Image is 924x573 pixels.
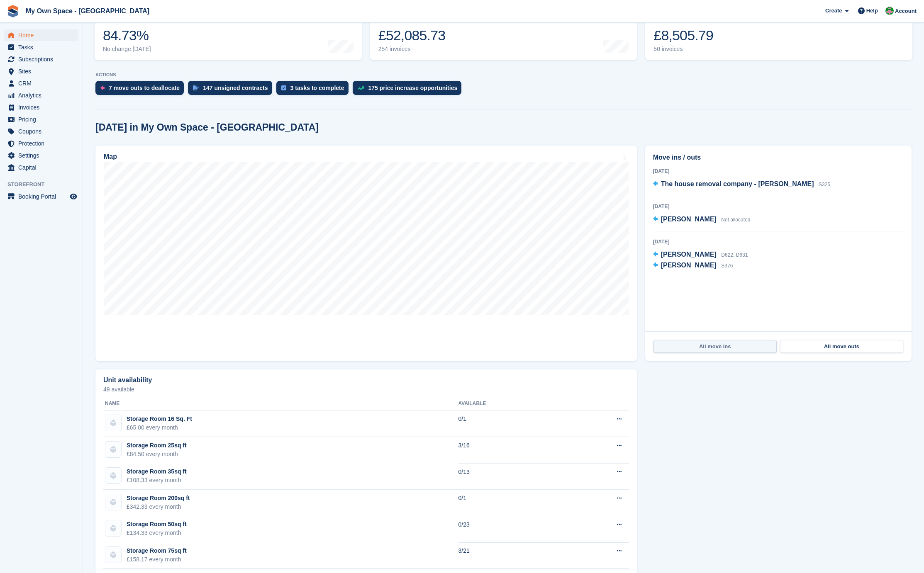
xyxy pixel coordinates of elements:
td: 0/1 [458,410,563,437]
h2: Unit availability [103,376,152,384]
a: Month-to-date sales £52,085.73 254 invoices [370,7,637,60]
a: menu [4,150,78,161]
a: menu [4,162,78,173]
h2: [DATE] in My Own Space - [GEOGRAPHIC_DATA] [95,122,319,133]
td: 3/16 [458,437,563,464]
div: [DATE] [653,238,904,245]
div: £65.00 every month [127,423,192,432]
td: 0/23 [458,516,563,543]
img: move_outs_to_deallocate_icon-f764333ba52eb49d3ac5e1228854f67142a1ed5810a6f6cc68b1a99e826820c5.svg [100,85,105,90]
a: 7 move outs to deallocate [95,81,188,99]
a: menu [4,66,78,77]
span: Invoices [18,102,68,113]
a: Awaiting payment £8,505.79 50 invoices [645,7,912,60]
div: £108.33 every month [127,476,187,485]
span: Storefront [7,180,83,189]
div: 175 price increase opportunities [368,85,458,91]
div: [DATE] [653,203,904,210]
td: 3/21 [458,542,563,569]
span: Settings [18,150,68,161]
div: £134.33 every month [127,529,187,537]
a: menu [4,78,78,89]
div: [DATE] [653,168,904,175]
a: All move outs [780,340,903,353]
p: ACTIONS [95,72,912,78]
span: Create [825,7,842,15]
span: CRM [18,78,68,89]
img: task-75834270c22a3079a89374b754ae025e5fb1db73e45f91037f5363f120a921f8.svg [281,85,286,90]
div: £342.33 every month [127,503,190,511]
div: Storage Room 75sq ft [127,546,187,555]
span: S325 [819,182,830,187]
a: All move ins [653,340,777,353]
p: 49 available [103,386,629,392]
img: blank-unit-type-icon-ffbac7b88ba66c5e286b0e438baccc4b9c83835d4c34f86887a83fc20ec27e7b.svg [105,520,121,536]
span: Analytics [18,90,68,101]
a: menu [4,41,78,53]
div: 3 tasks to complete [290,85,344,91]
span: Home [18,29,68,41]
a: menu [4,29,78,41]
span: [PERSON_NAME] [661,262,717,269]
a: menu [4,191,78,202]
td: 0/13 [458,463,563,490]
img: Millie Webb [885,7,894,15]
div: 7 move outs to deallocate [109,85,180,91]
a: menu [4,126,78,137]
th: Name [103,397,458,410]
span: Pricing [18,114,68,125]
a: menu [4,53,78,65]
div: £84.50 every month [127,450,187,459]
span: Subscriptions [18,53,68,65]
span: Coupons [18,126,68,137]
a: 3 tasks to complete [276,81,353,99]
span: The house removal company - [PERSON_NAME] [661,180,814,187]
div: No change [DATE] [103,46,151,53]
img: blank-unit-type-icon-ffbac7b88ba66c5e286b0e438baccc4b9c83835d4c34f86887a83fc20ec27e7b.svg [105,547,121,563]
img: blank-unit-type-icon-ffbac7b88ba66c5e286b0e438baccc4b9c83835d4c34f86887a83fc20ec27e7b.svg [105,468,121,483]
div: £8,505.79 [653,27,713,44]
div: 84.73% [103,27,151,44]
a: menu [4,138,78,149]
span: [PERSON_NAME] [661,251,717,258]
a: My Own Space - [GEOGRAPHIC_DATA] [22,4,153,18]
a: menu [4,102,78,113]
a: [PERSON_NAME] Not allocated [653,214,751,225]
span: Not allocated [721,217,750,223]
div: Storage Room 50sq ft [127,520,187,529]
span: Capital [18,162,68,173]
img: price_increase_opportunities-93ffe204e8149a01c8c9dc8f82e8f89637d9d84a8eef4429ea346261dce0b2c0.svg [358,86,364,90]
a: [PERSON_NAME] S376 [653,260,733,271]
a: menu [4,90,78,101]
a: 147 unsigned contracts [188,81,276,99]
h2: Map [104,153,117,160]
div: 254 invoices [378,46,446,53]
img: blank-unit-type-icon-ffbac7b88ba66c5e286b0e438baccc4b9c83835d4c34f86887a83fc20ec27e7b.svg [105,415,121,431]
a: Map [95,146,637,361]
span: Help [866,7,878,15]
span: Protection [18,138,68,149]
a: 175 price increase opportunities [353,81,466,99]
td: 0/1 [458,490,563,516]
span: Sites [18,66,68,77]
a: The house removal company - [PERSON_NAME] S325 [653,179,830,190]
div: Storage Room 25sq ft [127,441,187,450]
span: [PERSON_NAME] [661,216,717,223]
div: Storage Room 200sq ft [127,494,190,503]
span: Booking Portal [18,191,68,202]
span: S376 [721,263,733,269]
span: D622, D631 [721,252,748,258]
div: Storage Room 16 Sq. Ft [127,415,192,423]
img: blank-unit-type-icon-ffbac7b88ba66c5e286b0e438baccc4b9c83835d4c34f86887a83fc20ec27e7b.svg [105,494,121,510]
a: [PERSON_NAME] D622, D631 [653,250,748,260]
div: 147 unsigned contracts [203,85,268,91]
span: Account [895,7,917,15]
th: Available [458,397,563,410]
img: stora-icon-8386f47178a22dfd0bd8f6a31ec36ba5ce8667c1dd55bd0f319d3a0aa187defe.svg [7,5,19,17]
h2: Move ins / outs [653,153,904,163]
img: blank-unit-type-icon-ffbac7b88ba66c5e286b0e438baccc4b9c83835d4c34f86887a83fc20ec27e7b.svg [105,442,121,457]
div: Storage Room 35sq ft [127,467,187,476]
a: menu [4,114,78,125]
span: Tasks [18,41,68,53]
a: Occupancy 84.73% No change [DATE] [95,7,362,60]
